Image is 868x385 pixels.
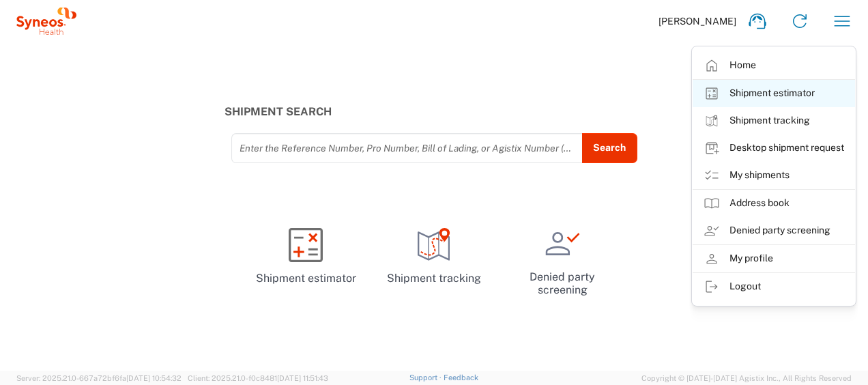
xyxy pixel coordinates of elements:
a: Address book [693,190,855,217]
a: Feedback [444,373,478,382]
a: Support [409,373,444,382]
span: [DATE] 11:51:43 [277,374,328,382]
a: Shipment estimator [247,216,364,298]
a: Home [693,52,855,79]
span: [PERSON_NAME] [659,15,736,27]
span: Copyright © [DATE]-[DATE] Agistix Inc., All Rights Reserved [641,372,852,384]
a: Logout [693,273,855,300]
a: Shipment tracking [375,216,493,298]
h3: Shipment Search [225,105,644,118]
a: My shipments [693,162,855,189]
a: Denied party screening [504,216,621,308]
button: Search [582,133,637,163]
a: Shipment estimator [693,80,855,107]
a: My profile [693,245,855,272]
span: Server: 2025.21.0-667a72bf6fa [16,374,182,382]
span: [DATE] 10:54:32 [126,374,182,382]
a: Desktop shipment request [693,134,855,162]
a: Denied party screening [693,217,855,244]
span: Client: 2025.21.0-f0c8481 [188,374,328,382]
a: Shipment tracking [693,107,855,134]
